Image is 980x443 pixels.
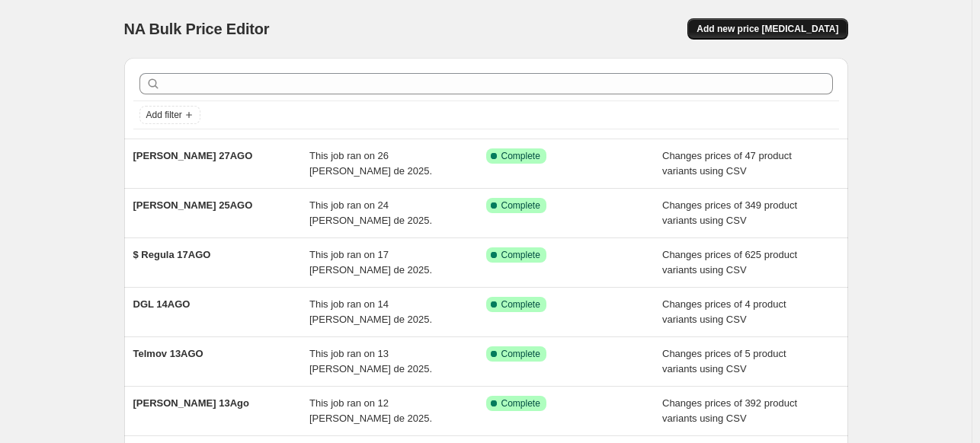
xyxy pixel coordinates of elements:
[662,199,797,226] span: Changes prices of 349 product variants using CSV
[697,23,838,35] span: Add new price [MEDICAL_DATA]
[662,348,786,374] span: Changes prices of 5 product variants using CSV
[133,348,203,359] span: Telmov 13AGO
[133,150,253,161] span: [PERSON_NAME] 27AGO
[501,199,540,212] span: Complete
[133,199,253,211] span: [PERSON_NAME] 25AGO
[309,249,432,276] span: This job ran on 17 [PERSON_NAME] de 2025.
[309,298,432,325] span: This job ran on 14 [PERSON_NAME] de 2025.
[662,397,797,424] span: Changes prices of 392 product variants using CSV
[662,150,792,177] span: Changes prices of 47 product variants using CSV
[501,348,540,360] span: Complete
[133,249,211,260] span: $ Regula 17AGO
[687,18,847,40] button: Add new price [MEDICAL_DATA]
[501,298,540,311] span: Complete
[501,150,540,162] span: Complete
[501,397,540,410] span: Complete
[139,106,200,124] button: Add filter
[309,397,432,424] span: This job ran on 12 [PERSON_NAME] de 2025.
[309,150,432,177] span: This job ran on 26 [PERSON_NAME] de 2025.
[501,249,540,261] span: Complete
[309,348,432,374] span: This job ran on 13 [PERSON_NAME] de 2025.
[133,397,249,409] span: [PERSON_NAME] 13Ago
[662,298,786,325] span: Changes prices of 4 product variants using CSV
[146,109,182,121] span: Add filter
[133,298,191,310] span: DGL 14AGO
[662,249,797,276] span: Changes prices of 625 product variants using CSV
[124,21,270,37] span: NA Bulk Price Editor
[309,199,432,226] span: This job ran on 24 [PERSON_NAME] de 2025.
